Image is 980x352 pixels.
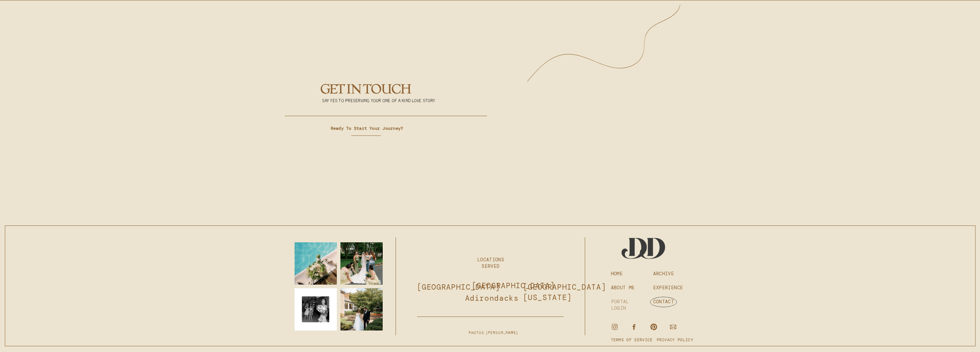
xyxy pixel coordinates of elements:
p: say yes to preserving your one of a kind love story [322,98,438,114]
h3: PHOTOS: [PERSON_NAME] [469,331,523,334]
a: CONTACT [653,299,691,305]
a: PRIVACY POLICY [657,337,699,344]
a: [GEOGRAPHIC_DATA][US_STATE] [523,282,567,294]
b: ready to start your journey? [331,125,403,131]
img: what summer love feels like second shot for @kristynmehlphoto 💛 [295,242,337,285]
a: Adirondacks [465,293,517,305]
a: [GEOGRAPHIC_DATA] [417,282,456,294]
a: PORTAL LOGIN [611,299,643,305]
h2: GET IN TOUCH [312,83,419,97]
img: When you are genuinely enjoying your day and living in the moment, it comes through in your photo... [295,288,337,330]
img: part one of L + B’s gorgeous spring day ❤️ photography + content creation: @danielladiazphoto ven... [340,242,383,285]
a: HOME [611,271,643,277]
a: TERMS OF SERVICE [611,337,658,344]
a: ABOUT ME [611,285,638,291]
a: ready to start your journey? [330,125,405,132]
p: LOCATIONS SERVED [469,257,513,263]
img: Never know where I might pop up when I’m trying to get as many angles as I can during purely cand... [340,288,383,330]
a: ARCHIVE [653,271,685,277]
a: EXPERIENCE [653,285,686,291]
a: [GEOGRAPHIC_DATA] [472,281,509,292]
